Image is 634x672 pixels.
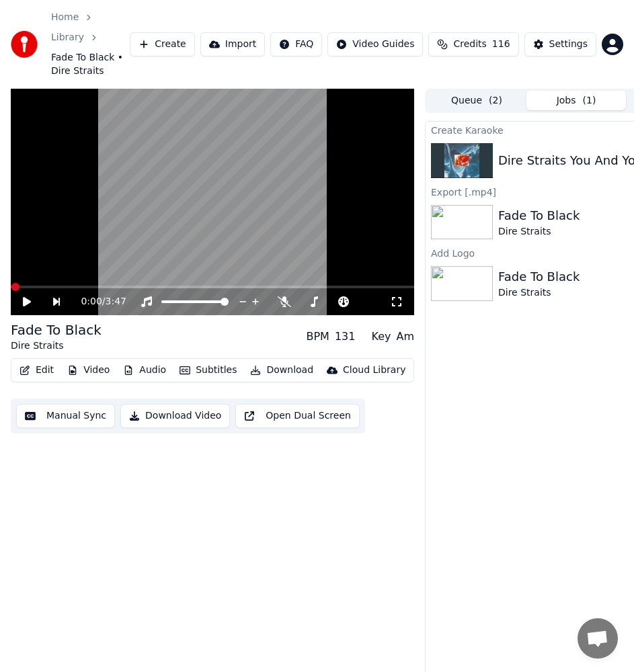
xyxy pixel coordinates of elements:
button: Edit [14,361,59,380]
button: Subtitles [174,361,242,380]
button: Audio [118,361,171,380]
span: Credits [453,38,486,51]
span: 3:47 [106,295,126,308]
span: ( 1 ) [583,94,596,108]
div: Fade To Black [498,206,580,225]
nav: breadcrumb [51,11,130,78]
span: 0:00 [81,295,102,308]
button: Video [62,361,115,380]
span: ( 2 ) [489,94,502,108]
button: Credits116 [428,32,518,56]
div: Settings [549,38,588,51]
button: Download Video [120,404,230,428]
button: Download [245,361,319,380]
button: Open Dual Screen [235,404,360,428]
div: Am [396,329,414,345]
div: Open de chat [578,618,618,659]
span: 116 [492,38,510,51]
button: Import [200,32,265,56]
button: Queue [427,91,526,110]
button: Settings [524,32,596,56]
div: 131 [335,329,356,345]
button: Jobs [526,91,626,110]
button: FAQ [270,32,322,56]
div: / [81,295,113,308]
div: Dire Straits [498,286,580,300]
div: Key [371,329,391,345]
span: Fade To Black • Dire Straits [51,51,130,78]
div: Fade To Black [11,321,102,339]
img: youka [11,31,38,58]
div: Dire Straits [11,339,102,353]
div: Fade To Black [498,267,580,286]
a: Home [51,11,79,24]
div: Dire Straits [498,225,580,239]
button: Video Guides [327,32,423,56]
a: Library [51,31,84,44]
button: Manual Sync [16,404,115,428]
div: BPM [306,329,329,345]
div: Cloud Library [343,364,405,377]
button: Create [130,32,195,56]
